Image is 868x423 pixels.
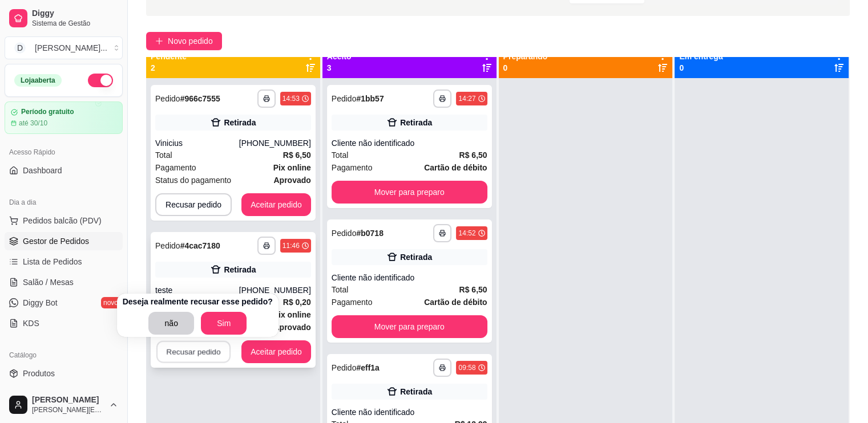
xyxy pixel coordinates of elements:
div: Retirada [400,117,432,128]
strong: # b0718 [356,229,383,238]
div: Cliente não identificado [332,406,487,418]
span: Lista de Pedidos [23,256,82,267]
strong: Cartão de débito [424,163,487,172]
strong: # 1bb57 [356,94,383,103]
div: Cliente não identificado [332,137,487,149]
button: Recusar pedido [155,193,232,216]
span: Status do pagamento [155,174,231,186]
button: Mover para preparo [332,315,487,338]
span: Gestor de Pedidos [23,235,89,247]
div: Dia a dia [5,193,123,211]
strong: Pix online [273,163,311,172]
span: Sistema de Gestão [32,19,118,28]
div: Loja aberta [14,74,62,87]
button: Aceitar pedido [241,340,311,363]
strong: Cartão de débito [424,298,487,307]
strong: # 966c7555 [180,94,220,103]
span: Total [332,283,349,296]
div: 14:53 [282,94,300,103]
div: Acesso Rápido [5,143,123,161]
span: Pagamento [155,161,196,174]
span: KDS [23,318,39,329]
strong: # 4cac7180 [180,241,220,250]
span: D [14,42,26,54]
span: Diggy Bot [23,297,58,308]
article: Período gratuito [21,108,74,116]
div: Retirada [224,117,256,128]
strong: Pix online [273,310,311,319]
button: Alterar Status [88,74,113,87]
span: Pedido [155,94,180,103]
span: Total [155,149,172,161]
span: Pedido [332,229,357,238]
article: até 30/10 [19,119,47,128]
button: Recusar pedido [156,341,231,363]
p: 0 [679,62,722,74]
div: Retirada [400,386,432,397]
div: Retirada [224,264,256,275]
span: Dashboard [23,165,62,176]
button: não [148,312,194,335]
strong: R$ 0,20 [283,298,311,307]
span: Novo pedido [168,35,213,47]
div: teste [155,284,239,296]
span: Pedido [332,363,357,372]
span: Total [332,149,349,161]
p: 3 [327,62,352,74]
div: [PHONE_NUMBER] [239,137,311,149]
span: Pedidos balcão (PDV) [23,215,102,226]
span: Pedido [155,241,180,250]
button: Mover para preparo [332,181,487,204]
div: Vinicius [155,137,239,149]
p: 0 [503,62,548,74]
div: 09:58 [458,363,475,372]
span: [PERSON_NAME][EMAIL_ADDRESS][DOMAIN_NAME] [32,405,104,414]
div: Catálogo [5,346,123,364]
span: Pedido [332,94,357,103]
button: Sim [201,312,247,335]
strong: # eff1a [356,363,379,372]
div: 14:27 [458,94,475,103]
span: Produtos [23,368,55,379]
p: 2 [151,62,187,74]
span: Pagamento [332,296,373,308]
strong: R$ 6,50 [459,151,487,160]
button: Aceitar pedido [241,193,311,216]
div: 11:46 [282,241,300,250]
span: Pagamento [332,161,373,174]
span: Diggy [32,9,118,19]
div: [PERSON_NAME] ... [35,42,107,54]
button: Select a team [5,36,123,59]
div: [PHONE_NUMBER] [239,284,311,296]
strong: R$ 6,50 [459,285,487,294]
strong: aprovado [273,323,310,332]
div: Cliente não identificado [332,272,487,283]
span: plus [155,37,163,45]
span: [PERSON_NAME] [32,395,104,405]
span: Salão / Mesas [23,276,74,288]
strong: aprovado [273,176,310,185]
div: 14:52 [458,229,475,238]
strong: R$ 6,50 [283,151,311,160]
div: Retirada [400,251,432,263]
p: Deseja realmente recusar esse pedido? [123,296,273,307]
